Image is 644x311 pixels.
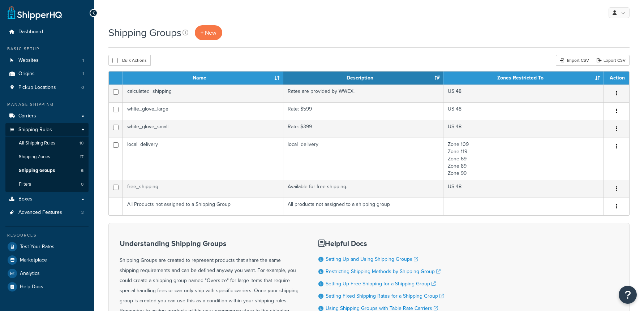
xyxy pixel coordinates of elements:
[123,72,283,85] th: Name: activate to sort column ascending
[195,25,222,40] a: + New
[123,198,283,215] td: All Products not assigned to a Shipping Group
[326,268,441,275] a: Restricting Shipping Methods by Shipping Group
[5,150,89,164] li: Shipping Zones
[108,55,151,66] button: Bulk Actions
[123,180,283,198] td: free_shipping
[20,271,40,277] span: Analytics
[5,240,89,253] a: Test Your Rates
[18,127,52,133] span: Shipping Rules
[123,85,283,102] td: calculated_shipping
[443,180,604,198] td: US 48
[5,54,89,67] li: Websites
[18,29,43,35] span: Dashboard
[5,101,89,108] div: Manage Shipping
[5,81,89,94] a: Pickup Locations 0
[283,180,444,198] td: Available for free shipping.
[81,210,84,216] span: 3
[18,210,62,216] span: Advanced Features
[283,138,444,180] td: local_delivery
[5,137,89,150] a: All Shipping Rules 10
[19,181,31,187] span: Filters
[5,232,89,238] div: Resources
[5,206,89,219] li: Advanced Features
[18,196,33,202] span: Boxes
[18,113,36,119] span: Carriers
[82,57,84,64] span: 1
[5,267,89,280] a: Analytics
[443,120,604,138] td: US 48
[5,164,89,177] li: Shipping Groups
[5,164,89,177] a: Shipping Groups 6
[556,55,593,66] div: Import CSV
[326,255,418,263] a: Setting Up and Using Shipping Groups
[18,85,56,91] span: Pickup Locations
[283,85,444,102] td: Rates are provided by WWEX.
[19,154,50,160] span: Shipping Zones
[201,29,216,37] span: + New
[5,109,89,123] a: Carriers
[5,67,89,81] a: Origins 1
[81,85,84,91] span: 0
[18,57,39,64] span: Websites
[5,254,89,267] a: Marketplace
[283,120,444,138] td: Rate: $399
[5,280,89,293] a: Help Docs
[283,72,444,85] th: Description: activate to sort column ascending
[283,102,444,120] td: Rate: $599
[5,206,89,219] a: Advanced Features 3
[108,26,181,40] h1: Shipping Groups
[5,150,89,164] a: Shipping Zones 17
[318,239,444,247] h3: Helpful Docs
[619,286,637,304] button: Open Resource Center
[5,25,89,39] a: Dashboard
[283,198,444,215] td: All products not assigned to a shipping group
[5,46,89,52] div: Basic Setup
[20,284,43,290] span: Help Docs
[5,54,89,67] a: Websites 1
[5,67,89,81] li: Origins
[604,72,629,85] th: Action
[443,102,604,120] td: US 48
[5,178,89,191] a: Filters 0
[19,168,55,174] span: Shipping Groups
[82,71,84,77] span: 1
[5,193,89,206] a: Boxes
[8,5,62,20] a: ShipperHQ Home
[20,257,47,263] span: Marketplace
[443,72,604,85] th: Zones Restricted To: activate to sort column ascending
[120,239,300,247] h3: Understanding Shipping Groups
[123,138,283,180] td: local_delivery
[80,140,83,146] span: 10
[326,292,444,300] a: Setting Fixed Shipping Rates for a Shipping Group
[443,85,604,102] td: US 48
[5,178,89,191] li: Filters
[5,137,89,150] li: All Shipping Rules
[5,123,89,137] a: Shipping Rules
[593,55,630,66] a: Export CSV
[80,154,83,160] span: 17
[326,280,436,288] a: Setting Up Free Shipping for a Shipping Group
[18,71,35,77] span: Origins
[20,244,55,250] span: Test Your Rates
[123,120,283,138] td: white_glove_small
[81,168,83,174] span: 6
[5,123,89,192] li: Shipping Rules
[123,102,283,120] td: white_glove_large
[5,81,89,94] li: Pickup Locations
[19,140,55,146] span: All Shipping Rules
[81,181,83,187] span: 0
[443,138,604,180] td: Zone 109 Zone 119 Zone 69 Zone 89 Zone 99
